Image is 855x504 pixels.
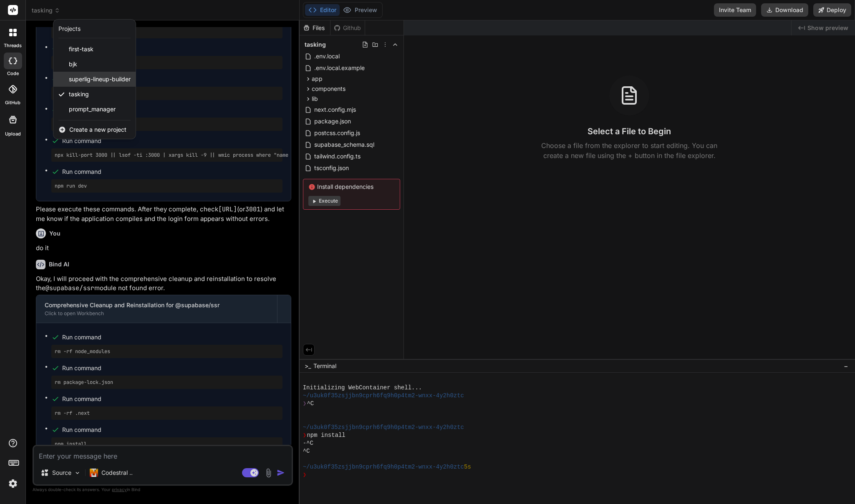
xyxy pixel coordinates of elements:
span: first-task [69,45,93,53]
img: settings [6,476,20,491]
span: prompt_manager [69,105,116,113]
label: Upload [5,130,21,138]
span: bjk [69,60,77,68]
label: threads [4,42,22,49]
span: Create a new project [69,125,126,134]
div: Projects [58,25,81,33]
label: GitHub [5,99,20,106]
span: tasking [69,90,89,98]
label: code [7,70,19,77]
span: superlig-lineup-builder [69,75,131,83]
